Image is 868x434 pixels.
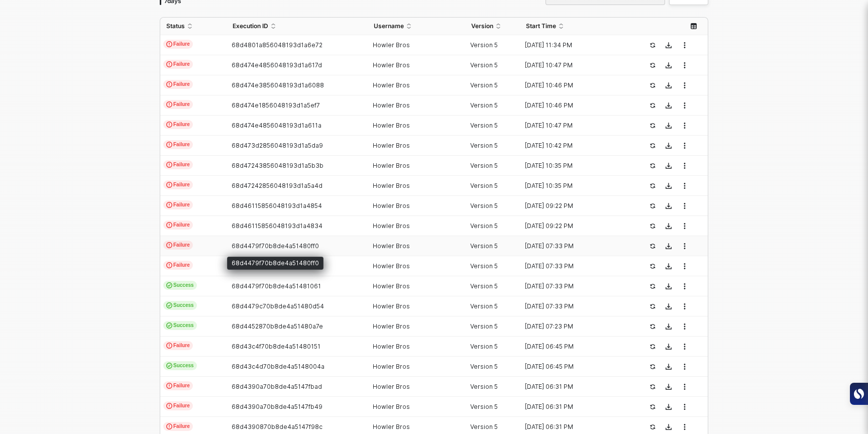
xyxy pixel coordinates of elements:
[666,243,672,249] span: icon-download
[526,22,556,30] span: Start Time
[232,142,323,149] span: 68d473d2856048193d1a5da9
[232,242,319,250] span: 68d4479f70b8de4a51480ff0
[520,202,629,210] div: [DATE] 09:22 PM
[666,303,672,309] span: icon-download
[232,202,322,209] span: 68d46115856048193d1a4854
[520,363,629,371] div: [DATE] 06:45 PM
[470,222,498,230] span: Version 5
[649,243,656,249] span: icon-success-page
[666,283,672,289] span: icon-download
[649,384,656,390] span: icon-success-page
[471,22,493,30] span: Version
[520,122,629,130] div: [DATE] 10:47 PM
[373,363,410,370] span: Howler Bros
[163,100,193,109] span: Failure
[232,423,322,430] span: 68d4390870b8de4a5147f98c
[373,122,410,129] span: Howler Bros
[666,163,672,169] span: icon-download
[465,18,520,35] th: Version
[520,403,629,411] div: [DATE] 06:31 PM
[470,282,498,290] span: Version 5
[649,283,656,289] span: icon-success-page
[232,41,322,49] span: 68d4801a856048193d1a6e72
[520,61,629,69] div: [DATE] 10:47 PM
[373,242,410,250] span: Howler Bros
[649,303,656,309] span: icon-success-page
[373,383,410,390] span: Howler Bros
[649,42,656,48] span: icon-success-page
[227,18,367,35] th: Execution ID
[166,22,185,30] span: Status
[520,322,629,331] div: [DATE] 07:23 PM
[520,423,629,431] div: [DATE] 06:31 PM
[470,142,498,149] span: Version 5
[373,282,410,290] span: Howler Bros
[368,18,466,35] th: Username
[520,222,629,230] div: [DATE] 09:22 PM
[520,343,629,351] div: [DATE] 06:45 PM
[666,323,672,330] span: icon-download
[649,143,656,149] span: icon-success-page
[470,41,498,49] span: Version 5
[649,424,656,430] span: icon-success-page
[520,142,629,150] div: [DATE] 10:42 PM
[666,344,672,350] span: icon-download
[470,343,498,350] span: Version 5
[232,403,322,410] span: 68d4390a70b8de4a5147fb49
[649,263,656,269] span: icon-success-page
[666,62,672,68] span: icon-download
[163,301,197,310] span: Success
[470,262,498,270] span: Version 5
[163,160,193,169] span: Failure
[232,363,324,370] span: 68d43c4d70b8de4a5148004a
[373,81,410,89] span: Howler Bros
[373,61,410,69] span: Howler Bros
[166,322,172,329] span: icon-cards
[649,344,656,350] span: icon-success-page
[470,81,498,89] span: Version 5
[470,423,498,430] span: Version 5
[373,423,410,430] span: Howler Bros
[233,22,268,30] span: Execution ID
[520,262,629,270] div: [DATE] 07:33 PM
[470,202,498,209] span: Version 5
[232,122,321,129] span: 68d474e4856048193d1a611a
[520,182,629,190] div: [DATE] 10:35 PM
[166,61,172,67] span: icon-exclamation
[166,202,172,208] span: icon-exclamation
[166,262,172,268] span: icon-exclamation
[649,123,656,129] span: icon-success-page
[166,242,172,248] span: icon-exclamation
[163,361,197,370] span: Success
[166,101,172,107] span: icon-exclamation
[666,364,672,370] span: icon-download
[520,302,629,310] div: [DATE] 07:33 PM
[232,322,323,330] span: 68d4452870b8de4a51480a7e
[373,403,410,410] span: Howler Bros
[666,82,672,88] span: icon-download
[649,82,656,88] span: icon-success-page
[373,41,410,49] span: Howler Bros
[649,203,656,209] span: icon-success-page
[470,101,498,109] span: Version 5
[649,364,656,370] span: icon-success-page
[166,142,172,148] span: icon-exclamation
[166,162,172,168] span: icon-exclamation
[520,383,629,391] div: [DATE] 06:31 PM
[163,221,193,230] span: Failure
[373,202,410,209] span: Howler Bros
[232,282,321,290] span: 68d4479f70b8de4a51481061
[666,424,672,430] span: icon-download
[163,140,193,149] span: Failure
[520,41,629,49] div: [DATE] 11:34 PM
[649,62,656,68] span: icon-success-page
[163,80,193,89] span: Failure
[163,60,193,69] span: Failure
[666,183,672,189] span: icon-download
[373,302,410,310] span: Howler Bros
[166,343,172,349] span: icon-exclamation
[666,384,672,390] span: icon-download
[232,383,322,390] span: 68d4390a70b8de4a5147fbad
[666,263,672,269] span: icon-download
[232,101,320,109] span: 68d474e1856048193d1a5ef7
